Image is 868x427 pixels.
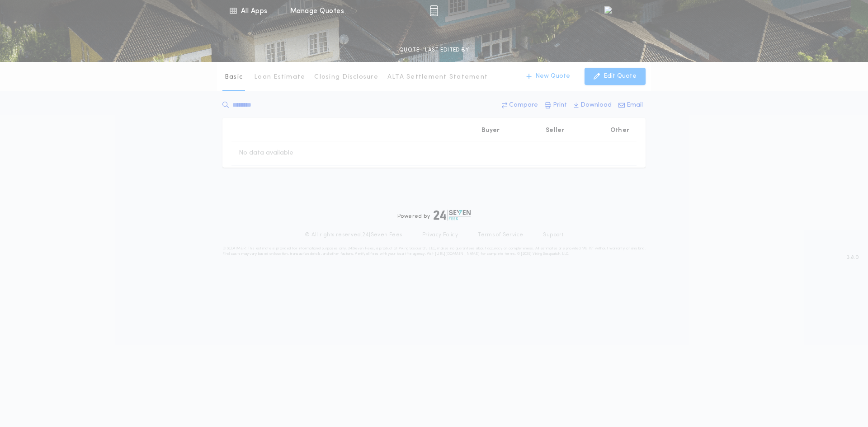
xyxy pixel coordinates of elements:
[429,5,438,16] img: img
[387,73,488,82] p: ALTA Settlement Statement
[604,72,637,81] p: Edit Quote
[616,97,646,113] button: Email
[542,97,570,113] button: Print
[610,126,629,135] p: Other
[222,246,646,257] p: DISCLAIMER: This estimate is provided for informational purposes only. 24|Seven Fees, a product o...
[571,97,614,113] button: Download
[434,210,471,221] img: logo
[231,141,301,165] td: No data available
[305,231,402,239] p: © All rights reserved. 24|Seven Fees
[422,231,458,239] a: Privacy Policy
[478,231,523,239] a: Terms of Service
[604,6,636,15] img: vs-icon
[517,68,579,85] button: New Quote
[553,101,567,110] p: Print
[499,97,541,113] button: Compare
[546,126,565,135] p: Seller
[254,73,305,82] p: Loan Estimate
[435,252,480,256] a: [URL][DOMAIN_NAME]
[399,46,469,55] p: QUOTE - LAST EDITED BY
[543,231,563,239] a: Support
[225,73,243,82] p: Basic
[585,68,646,85] button: Edit Quote
[535,72,570,81] p: New Quote
[847,253,859,262] span: 3.8.0
[397,210,471,221] div: Powered by
[314,73,378,82] p: Closing Disclosure
[580,101,612,110] p: Download
[627,101,643,110] p: Email
[509,101,538,110] p: Compare
[481,126,500,135] p: Buyer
